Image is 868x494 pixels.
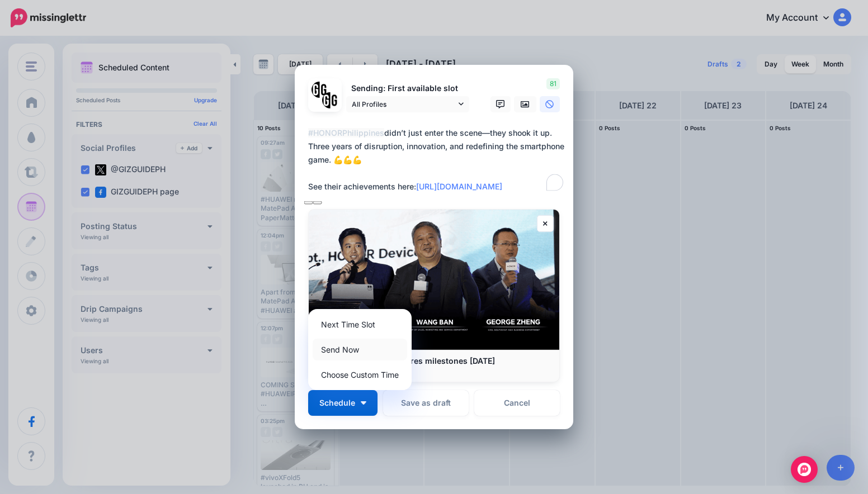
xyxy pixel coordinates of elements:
[312,82,328,98] img: 353459792_649996473822713_4483302954317148903_n-bsa138318.png
[313,364,407,386] a: Choose Custom Time
[319,399,355,407] span: Schedule
[791,456,818,483] div: Open Intercom Messenger
[308,128,384,137] mark: #HONORPhilippines
[308,126,565,193] div: didn’t just enter the scene—they shook it up. Three years of disruption, innovation, and redefini...
[320,366,548,376] p: [DOMAIN_NAME]
[546,78,560,89] span: 81
[308,126,565,193] textarea: To enrich screen reader interactions, please activate Accessibility in Grammarly extension settings
[313,313,407,335] a: Next Time Slot
[308,309,412,390] div: Schedule
[383,390,469,416] button: Save as draft
[346,82,469,95] p: Sending: First available slot
[322,92,338,108] img: JT5sWCfR-79925.png
[346,96,469,112] a: All Profiles
[361,401,366,405] img: arrow-down-white.png
[474,390,560,416] a: Cancel
[313,339,407,360] a: Send Now
[352,98,456,110] span: All Profiles
[308,390,378,416] button: Schedule
[309,210,559,350] img: HONOR Philippines shares milestones in three years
